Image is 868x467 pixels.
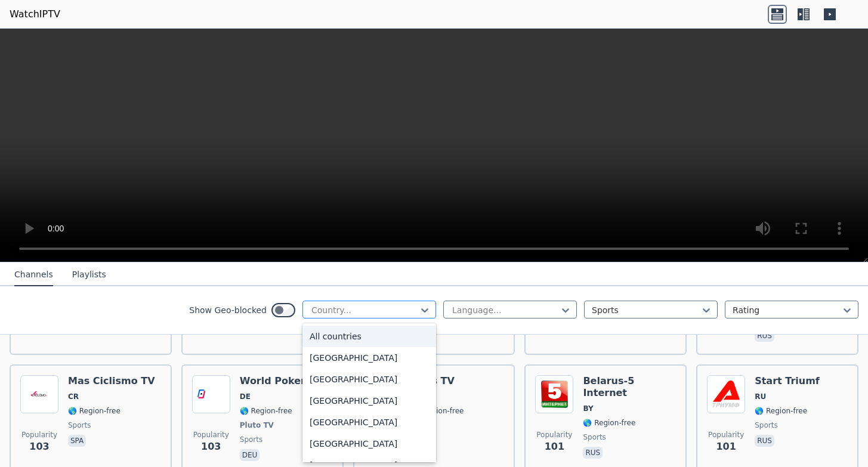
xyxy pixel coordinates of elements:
span: sports [68,420,91,430]
span: Popularity [708,430,744,440]
span: RU [755,392,766,401]
button: Playlists [72,264,106,286]
p: rus [583,447,603,459]
span: 🌎 Region-free [240,406,292,416]
p: deu [240,449,260,461]
div: [GEOGRAPHIC_DATA] [302,433,436,454]
span: DE [240,392,251,401]
p: rus [755,330,774,342]
img: World Poker Tour [192,375,230,413]
img: Mas Ciclismo TV [20,375,58,413]
span: CR [68,392,79,401]
span: 101 [545,440,564,454]
label: Show Geo-blocked [189,304,267,316]
p: rus [755,435,774,447]
h6: Boks TV [412,375,464,387]
span: sports [755,420,777,430]
div: All countries [302,326,436,347]
h6: Start Triumf [755,375,820,387]
span: Popularity [536,430,572,440]
span: Popularity [21,430,57,440]
h6: Mas Ciclismo TV [68,375,155,387]
span: sports [583,432,606,442]
span: 103 [201,440,221,454]
span: BY [583,404,593,413]
div: [GEOGRAPHIC_DATA] [302,412,436,433]
span: 🌎 Region-free [412,406,464,416]
div: [GEOGRAPHIC_DATA] [302,390,436,412]
span: sports [240,435,262,444]
h6: World Poker Tour [240,375,332,387]
span: 🌎 Region-free [755,406,807,416]
span: 103 [29,440,49,454]
div: [GEOGRAPHIC_DATA] [302,347,436,369]
h6: Belarus-5 Internet [583,375,676,399]
span: 🌎 Region-free [583,418,635,428]
a: WatchIPTV [10,7,60,21]
span: 🌎 Region-free [68,406,121,416]
button: Channels [14,264,53,286]
p: spa [68,435,86,447]
img: Belarus-5 Internet [535,375,573,413]
span: Pluto TV [240,420,274,430]
span: 101 [716,440,736,454]
img: Start Triumf [707,375,745,413]
div: [GEOGRAPHIC_DATA] [302,369,436,390]
span: Popularity [193,430,229,440]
